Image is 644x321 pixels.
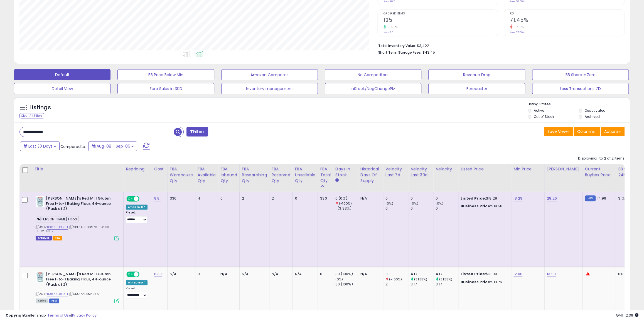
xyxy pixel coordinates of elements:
span: | SKU: A-039978034533-P002-4362 [36,225,111,233]
button: Columns [574,127,600,136]
div: N/A [170,272,191,277]
div: 0 [436,206,458,211]
a: 12.00 [513,271,522,277]
small: 31.58% [386,25,398,29]
button: InStock/NegChangePM [325,83,421,94]
h2: 71.45% [510,17,624,24]
b: Business Price: [461,203,491,209]
div: FBA Unsellable Qty [295,166,315,184]
span: FBM [49,298,59,303]
div: 0 [320,272,329,277]
button: Aug-08 - Sep-06 [88,141,137,151]
div: Repricing [126,166,149,172]
div: 2 [272,196,288,201]
small: FBM [585,195,596,201]
span: All listings currently available for purchase on Amazon [36,298,48,303]
button: Actions [601,127,625,136]
a: Privacy Policy [72,313,97,318]
small: Prev: 95 [384,31,393,34]
div: 4 [198,196,214,201]
label: Out of Stock [534,114,554,119]
b: Short Term Storage Fees: [378,50,422,55]
div: ASIN: [36,272,119,302]
div: 0 [436,196,458,201]
a: 18.29 [513,196,522,201]
div: 330 [170,196,191,201]
button: Revenue Drop [428,69,525,80]
div: Velocity Last 7d [385,166,406,178]
b: Business Price: [461,279,491,285]
small: -7.91% [512,25,523,29]
span: $43.45 [422,50,435,55]
div: N/A [360,272,379,277]
div: 0 [220,196,235,201]
div: $13.90 [461,272,507,277]
div: FBA inbound Qty [220,166,237,184]
div: 0 [385,196,408,201]
label: Deactivated [585,108,606,113]
div: 0 (0%) [335,196,358,201]
div: Clear All Filters [19,113,44,118]
small: (0%) [436,201,443,206]
button: Default [14,69,110,80]
div: N/A [242,272,265,277]
button: Filters [186,127,208,136]
div: N/A [360,196,379,201]
div: Preset: [126,211,148,223]
div: FBA Reserved Qty [272,166,290,184]
div: 330 [320,196,329,201]
span: Last 30 Days [28,143,53,149]
div: $13.76 [461,280,507,285]
div: seller snap | | [6,313,97,318]
div: $18.29 [461,196,507,201]
div: Velocity [436,166,456,172]
span: ROI [510,12,624,15]
div: 0 [411,206,433,211]
b: [PERSON_NAME]'s Red Mill Gluten Free 1-to-1 Baking Flour, 44-ounce (Pack of 2) [46,272,114,288]
div: Min Price [513,166,542,172]
button: Amazon Competes [221,69,318,80]
span: Compared to: [60,144,86,149]
span: Ordered Items [384,12,498,15]
a: 8.81 [154,196,161,201]
div: Current Buybox Price [585,166,613,178]
div: 31% [618,196,636,201]
b: Listed Price: [461,271,486,277]
small: Prev: 77.59% [510,31,525,34]
button: Last 30 Days [20,141,60,151]
button: BB Share = Zero [532,69,629,80]
div: Days In Stock [335,166,356,178]
small: (0%) [385,201,393,206]
span: Columns [577,129,595,134]
li: $3,422 [378,42,620,49]
div: Velocity Last 30d [411,166,431,178]
h2: 125 [384,17,498,24]
span: Listings that have been deleted from Seller Central [36,236,52,240]
small: (-100%) [389,277,402,282]
div: FBA Available Qty [198,166,216,184]
div: 0 [411,196,433,201]
div: Cost [154,166,165,172]
div: 0 [198,272,214,277]
div: 0 [295,196,313,201]
b: Listed Price: [461,196,486,201]
span: OFF [139,196,148,201]
div: Amazon AI * [126,205,148,210]
div: 4.17 [411,272,433,277]
div: 4.17 [436,272,458,277]
span: 14.99 [597,196,606,201]
small: Days In Stock. [335,178,339,183]
span: OFF [139,272,148,277]
span: | SKU: A-FBM-25611 [69,292,100,296]
div: ASIN: [36,196,119,240]
div: N/A [295,272,313,277]
div: FBA Total Qty [320,166,331,184]
button: Detail View [14,83,110,94]
span: ON [127,272,134,277]
label: Archived [585,114,600,119]
div: Historical Days Of Supply [360,166,381,184]
div: 0 [385,272,408,277]
button: Inventory management [221,83,318,94]
div: 2 [385,282,408,287]
div: FBA Warehouse Qty [170,166,193,184]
